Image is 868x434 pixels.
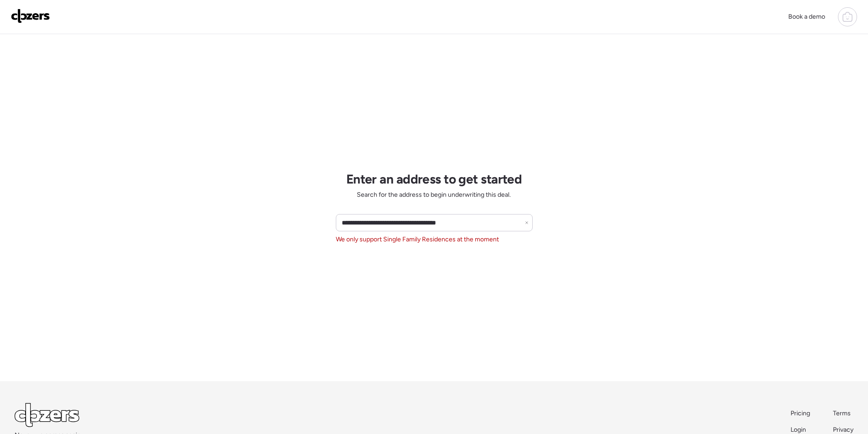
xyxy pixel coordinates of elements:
[791,409,810,417] span: Pricing
[833,409,851,417] span: Terms
[15,403,79,427] img: Logo Light
[788,13,825,20] span: Book a demo
[11,9,50,23] img: Logo
[833,426,853,434] span: Privacy
[833,409,853,418] a: Terms
[357,190,511,199] span: Search for the address to begin underwriting this deal.
[336,235,499,244] span: We only support Single Family Residences at the moment
[791,426,806,434] span: Login
[791,409,811,418] a: Pricing
[346,171,522,187] h1: Enter an address to get started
